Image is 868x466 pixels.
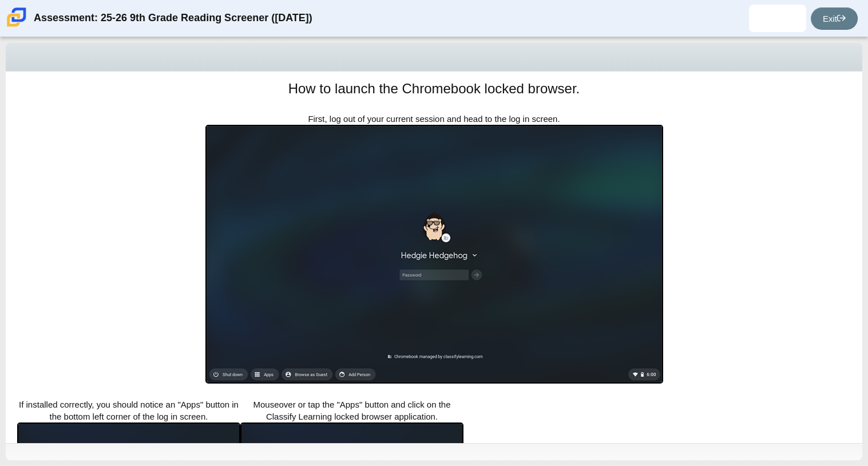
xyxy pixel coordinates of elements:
[205,125,663,384] img: chromeos-locked-browser-step1.png
[811,7,858,30] a: Exit
[205,79,663,98] h1: How to launch the Chromebook locked browser.
[5,5,29,29] img: Carmen School of Science & Technology
[768,9,787,27] img: luciano.espinosa.ThV6yV
[34,5,312,32] div: Assessment: 25-26 9th Grade Reading Screener ([DATE])
[205,79,663,386] div: First, log out of your current session and head to the log in screen.
[5,21,29,31] a: Carmen School of Science & Technology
